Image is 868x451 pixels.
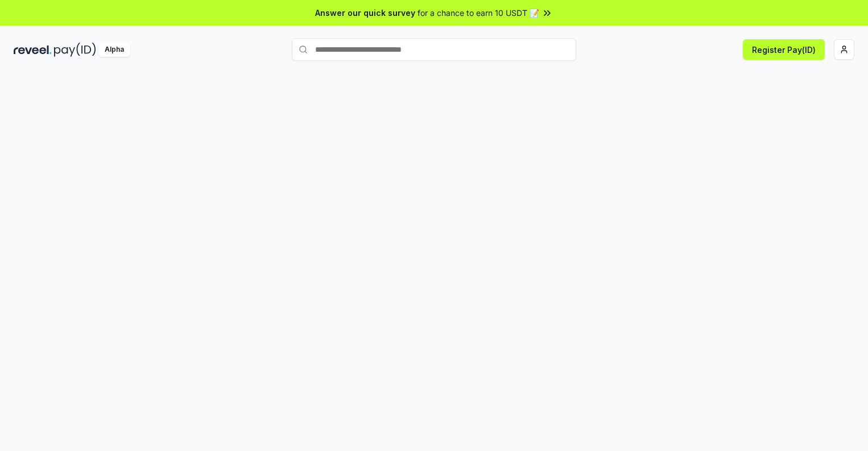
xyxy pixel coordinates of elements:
span: Answer our quick survey [315,7,415,19]
div: Alpha [98,43,130,57]
button: Register Pay(ID) [743,39,825,60]
img: pay_id [54,43,96,57]
img: reveel_dark [14,43,52,57]
span: for a chance to earn 10 USDT 📝 [418,7,539,19]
